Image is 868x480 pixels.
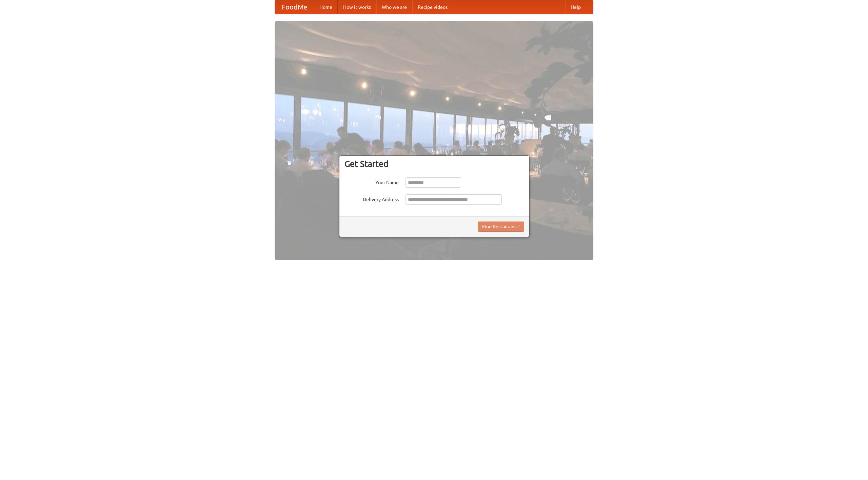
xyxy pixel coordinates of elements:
a: FoodMe [275,0,314,14]
button: Find Restaurants! [478,222,524,232]
a: How it works [338,0,376,14]
a: Recipe videos [412,0,453,14]
h3: Get Started [344,159,524,169]
label: Delivery Address [344,194,399,203]
a: Who we are [376,0,412,14]
a: Help [565,0,586,14]
a: Home [314,0,338,14]
label: Your Name [344,177,399,186]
